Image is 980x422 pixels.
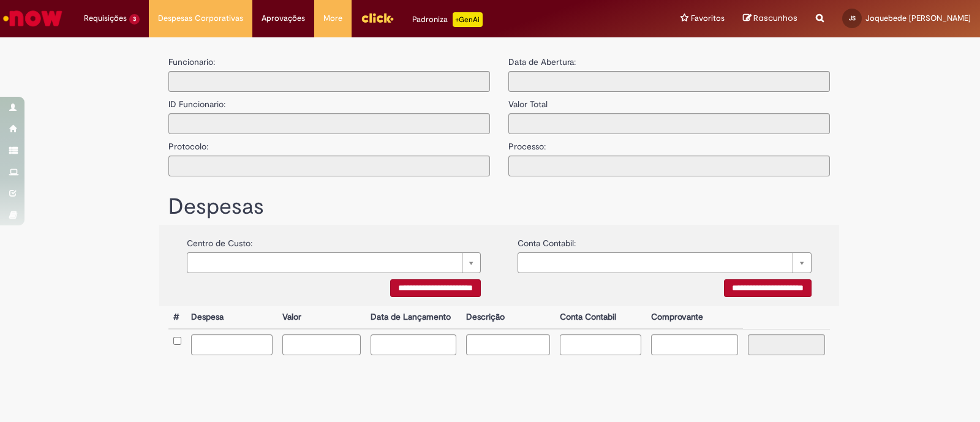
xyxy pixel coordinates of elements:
span: Joquebede [PERSON_NAME] [865,13,971,23]
th: Data de Lançamento [366,306,462,329]
th: Despesa [186,306,277,329]
th: Conta Contabil [555,306,646,329]
th: Descrição [461,306,554,329]
span: JS [849,14,856,22]
span: Favoritos [691,12,725,24]
a: Limpar campo {0} [187,252,481,273]
th: Valor [277,306,365,329]
th: Comprovante [646,306,744,329]
label: Protocolo: [168,134,208,153]
label: ID Funcionario: [168,92,225,110]
p: +GenAi [453,12,483,27]
div: Padroniza [412,12,483,27]
img: ServiceNow [1,6,64,31]
img: click_logo_yellow_360x200.png [361,9,394,27]
label: Funcionario: [168,56,215,68]
label: Centro de Custo: [187,231,252,249]
span: 3 [129,14,140,24]
a: Rascunhos [743,13,797,24]
label: Valor Total [508,92,548,110]
label: Data de Abertura: [508,56,576,68]
a: Limpar campo {0} [518,252,812,273]
span: Despesas Corporativas [158,12,243,24]
span: Aprovações [262,12,305,24]
label: Conta Contabil: [518,231,576,249]
span: Rascunhos [753,12,797,24]
label: Processo: [508,134,546,153]
h1: Despesas [168,195,830,219]
th: # [168,306,186,329]
span: Requisições [84,12,127,24]
span: More [323,12,342,24]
